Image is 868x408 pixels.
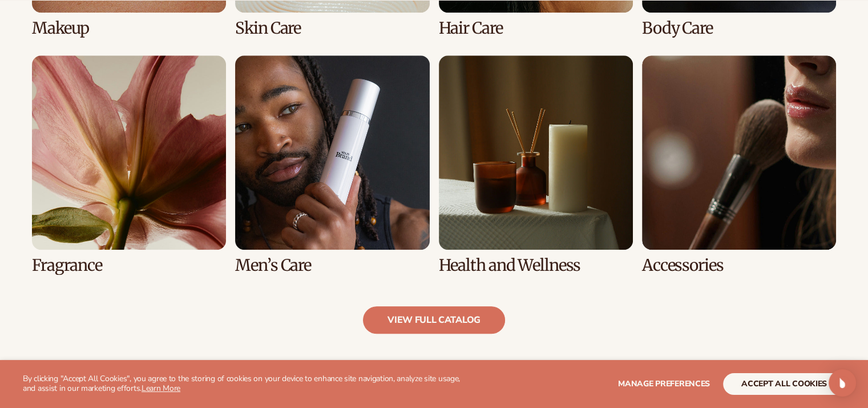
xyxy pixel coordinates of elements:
h3: Makeup [32,19,226,37]
button: Manage preferences [618,373,710,395]
div: 6 / 8 [235,55,429,274]
div: 8 / 8 [642,55,836,274]
div: 7 / 8 [439,55,633,274]
a: view full catalog [363,306,505,334]
button: accept all cookies [723,373,845,395]
div: 5 / 8 [32,55,226,274]
p: By clicking "Accept All Cookies", you agree to the storing of cookies on your device to enhance s... [23,374,473,394]
h3: Hair Care [439,19,633,37]
span: Manage preferences [618,378,710,389]
h3: Body Care [642,19,836,37]
h3: Skin Care [235,19,429,37]
div: Open Intercom Messenger [829,369,856,397]
a: Learn More [142,383,180,394]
